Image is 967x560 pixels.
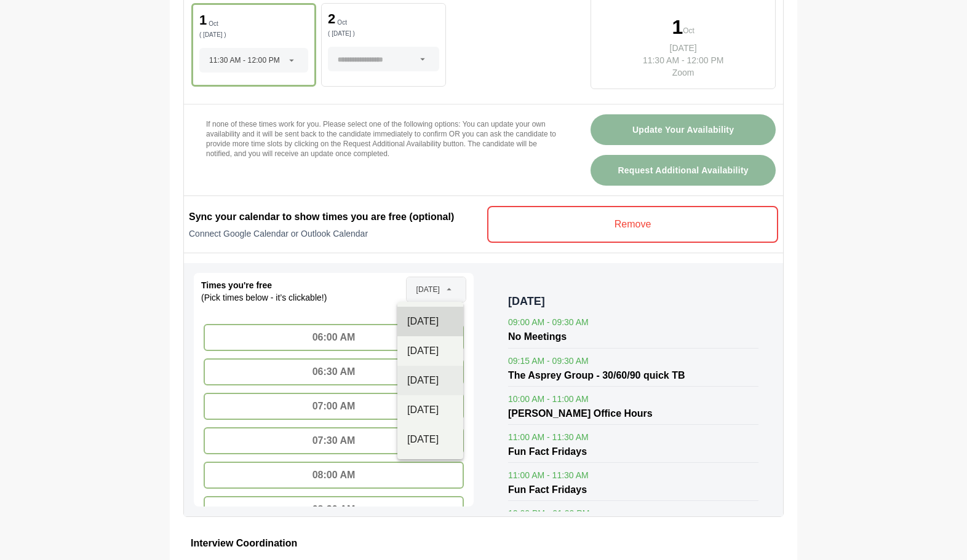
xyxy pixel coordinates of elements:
button: Request Additional Availability [591,155,776,186]
p: Times you're free [201,279,327,291]
p: If none of these times work for you. Please select one of the following options: You can update y... [206,119,561,159]
span: 12:00 PM - 01:00 PM [508,508,589,518]
p: Oct [683,25,694,37]
h2: Sync your calendar to show times you are free (optional) [189,210,480,224]
div: 08:30 AM [204,496,464,523]
p: 1 [199,14,207,27]
p: ( [DATE] ) [328,31,439,37]
span: 11:00 AM - 11:30 AM [508,470,589,480]
span: [DATE] [416,277,440,302]
div: 06:00 AM [204,324,464,351]
div: [DATE] [407,373,453,388]
p: Oct [209,21,218,27]
p: Connect Google Calendar or Outlook Calendar [189,227,480,240]
p: ( [DATE] ) [199,32,308,38]
span: 11:30 AM - 12:00 PM [209,48,280,73]
p: [DATE] [508,293,758,310]
p: [DATE] [633,42,734,54]
span: [PERSON_NAME] Office Hours [508,408,653,419]
div: [DATE] [407,432,453,447]
div: 06:30 AM [204,358,464,385]
p: 1 [672,17,683,37]
div: [DATE] [407,314,453,329]
div: 08:00 AM [204,462,464,489]
p: 2 [328,12,335,26]
p: 11:30 AM - 12:00 PM [633,54,734,66]
span: 09:15 AM - 09:30 AM [508,356,589,366]
v-button: Remove [487,206,778,243]
div: 07:30 AM [204,427,464,454]
span: No Meetings [508,331,567,342]
p: Oct [337,20,347,26]
div: [DATE] [407,403,453,417]
span: The Asprey Group - 30/60/90 quick TB [508,370,685,381]
span: 11:00 AM - 11:30 AM [508,432,589,442]
span: 10:00 AM - 11:00 AM [508,394,589,404]
div: [DATE] [407,344,453,358]
p: (Pick times below - it’s clickable!) [201,291,327,304]
span: Fun Fact Fridays [508,446,587,457]
p: Zoom [633,66,734,79]
button: Update Your Availability [591,114,776,145]
div: 07:00 AM [204,393,464,420]
h3: Interview Coordination [191,535,776,551]
span: Fun Fact Fridays [508,484,587,495]
span: 09:00 AM - 09:30 AM [508,317,589,327]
